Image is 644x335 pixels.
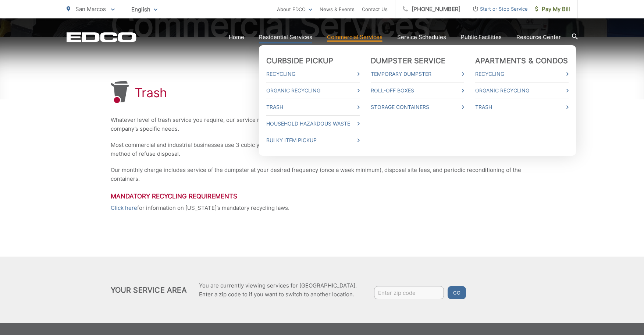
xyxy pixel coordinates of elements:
[266,119,360,128] a: Household Hazardous Waste
[126,3,163,16] span: English
[111,204,534,212] p: for information on [US_STATE]’s mandatory recycling laws.
[448,286,466,299] button: Go
[266,70,360,78] a: Recycling
[229,33,244,42] a: Home
[67,32,136,42] a: EDCD logo. Return to the homepage.
[111,166,534,183] p: Our monthly charge includes service of the dumpster at your desired frequency (once a week minimu...
[111,116,534,133] p: Whatever level of trash service you require, our service representatives will help implement the ...
[397,33,446,42] a: Service Schedules
[266,103,360,112] a: Trash
[362,5,388,14] a: Contact Us
[266,86,360,95] a: Organic Recycling
[374,286,444,299] input: Enter zip code
[266,136,360,145] a: Bulky Item Pickup
[111,286,187,295] h2: Your Service Area
[135,85,167,100] h1: Trash
[327,33,383,42] a: Commercial Services
[277,5,312,14] a: About EDCO
[371,103,464,112] a: Storage Containers
[259,33,312,42] a: Residential Services
[475,86,569,95] a: Organic Recycling
[111,141,534,158] p: Most commercial and industrial businesses use 3 cubic yard dumpsters (approx.) as the standard re...
[199,281,357,299] p: You are currently viewing services for [GEOGRAPHIC_DATA]. Enter a zip code to if you want to swit...
[475,70,569,78] a: Recycling
[371,86,464,95] a: Roll-Off Boxes
[475,56,568,65] a: Apartments & Condos
[371,56,446,65] a: Dumpster Service
[535,5,570,14] span: Pay My Bill
[111,204,137,212] a: Click here
[111,193,534,200] h3: Mandatory Recycling Requirements
[475,103,569,112] a: Trash
[75,6,106,13] span: San Marcos
[461,33,502,42] a: Public Facilities
[516,33,561,42] a: Resource Center
[320,5,355,14] a: News & Events
[266,56,334,65] a: Curbside Pickup
[371,70,464,78] a: Temporary Dumpster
